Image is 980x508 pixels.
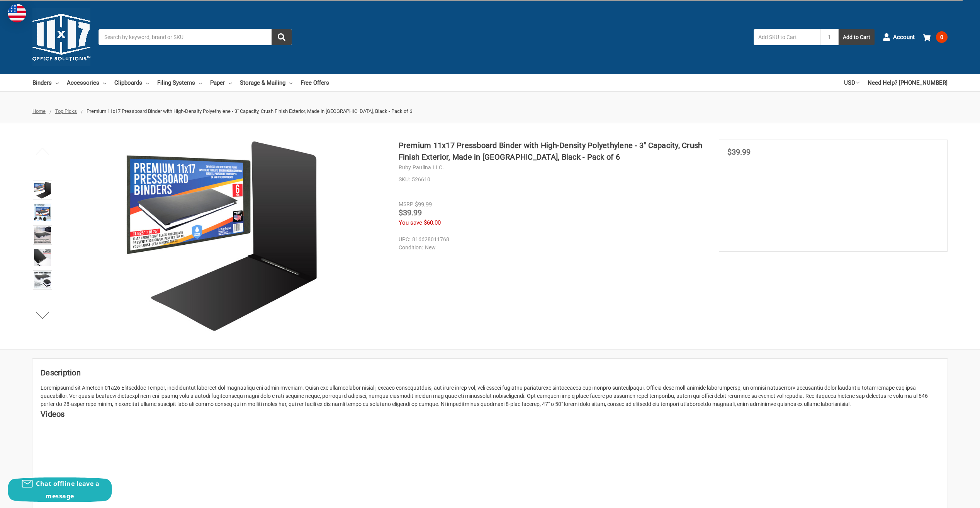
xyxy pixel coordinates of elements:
[34,182,51,199] img: Premium 11x17 Pressboard Binder with High-Density Polyethylene - 3" Capacity, Crush Finish Exteri...
[399,200,413,208] div: MSRP
[399,244,423,252] dt: Condition:
[883,27,915,47] a: Account
[893,33,915,42] span: Account
[157,74,202,91] a: Filing Systems
[34,271,51,288] img: Premium 11x17 Pressboard Binder with High-Density Polyethylene - 3" Capacity, Crush Finish Exteri...
[87,108,412,114] span: Premium 11x17 Pressboard Binder with High-Density Polyethylene - 3" Capacity, Crush Finish Exteri...
[727,147,751,157] span: $39.99
[399,176,706,184] dd: 526610
[844,74,859,91] a: USD
[399,235,703,244] dd: 816628011768
[41,367,939,378] h2: Description
[839,29,875,45] button: Add to Cart
[399,219,422,226] span: You save
[34,249,51,266] img: Premium 11x17 Pressboard Binder with High-Density Polyethylene - 3" Capacity, Crush Finish Exteri...
[67,74,106,91] a: Accessories
[301,74,329,91] a: Free Offers
[424,219,441,226] span: $60.00
[923,27,948,47] a: 0
[399,176,410,184] dt: SKU:
[32,8,90,66] img: 11x17.com
[868,74,948,91] a: Need Help? [PHONE_NUMBER]
[8,477,112,502] button: Chat offline leave a message
[399,235,410,244] dt: UPC:
[55,108,77,114] a: Top Picks
[31,143,54,159] button: Previous
[399,244,703,252] dd: New
[240,74,292,91] a: Storage & Mailing
[415,201,432,208] span: $99.99
[41,408,939,420] h2: Videos
[99,29,292,45] input: Search by keyword, brand or SKU
[114,74,149,91] a: Clipboards
[34,227,51,244] img: Ruby Paulina 11x17 Pressboard Binder
[399,140,706,163] h1: Premium 11x17 Pressboard Binder with High-Density Polyethylene - 3" Capacity, Crush Finish Exteri...
[399,208,422,217] span: $39.99
[916,487,980,508] iframe: Google Customer Reviews
[936,31,948,43] span: 0
[41,384,939,408] div: Loremipsumd sit Ametcon 01a26 Elitseddoe Tempor, incididuntut laboreet dol magnaaliqu eni adminim...
[754,29,820,45] input: Add SKU to Cart
[210,74,232,91] a: Paper
[399,164,444,170] a: Ruby Paulina LLC.
[32,108,46,114] a: Home
[36,479,99,500] span: Chat offline leave a message
[8,4,26,22] img: duty and tax information for United States
[126,140,319,333] img: Premium 11x17 Pressboard Binder with High-Density Polyethylene - 3" Capacity, Crush Finish Exteri...
[32,74,59,91] a: Binders
[31,307,54,323] button: Next
[34,204,51,221] img: Premium 11x17 Pressboard Binder with High-Density Polyethylene - 3" Capacity, Crush Finish Exteri...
